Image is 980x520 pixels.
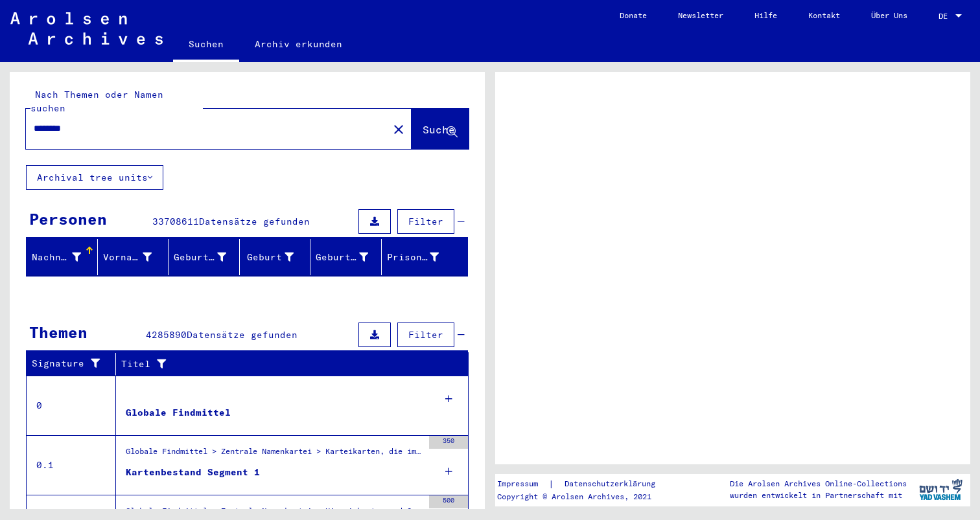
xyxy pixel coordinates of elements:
[408,329,443,341] span: Filter
[27,376,116,435] td: 0
[387,247,456,267] div: Prisoner #
[29,207,107,231] div: Personen
[408,216,443,227] span: Filter
[497,491,671,503] p: Copyright © Arolsen Archives, 2021
[146,329,187,341] span: 4285890
[391,122,406,137] mat-icon: close
[412,109,469,149] button: Suche
[939,12,953,21] span: DE
[730,490,907,501] p: wurden entwickelt in Partnerschaft mit
[316,251,368,264] div: Geburtsdatum
[126,446,423,464] div: Globale Findmittel > Zentrale Namenkartei > Karteikarten, die im Rahmen der sequentiellen Massend...
[103,247,169,267] div: Vorname
[730,478,907,490] p: Die Arolsen Archives Online-Collections
[30,89,163,114] mat-label: Nach Themen oder Namen suchen
[187,329,297,341] span: Datensätze gefunden
[429,495,468,508] div: 500
[32,357,106,370] div: Signature
[397,322,454,347] button: Filter
[382,239,468,275] mat-header-cell: Prisoner #
[240,239,311,275] mat-header-cell: Geburt‏
[10,12,163,45] img: Arolsen_neg.svg
[126,406,231,420] div: Globale Findmittel
[121,357,443,371] div: Titel
[173,28,239,62] a: Suchen
[429,436,468,449] div: 350
[310,239,382,275] mat-header-cell: Geburtsdatum
[126,466,260,479] div: Kartenbestand Segment 1
[26,165,163,190] button: Archival tree units
[316,247,384,267] div: Geburtsdatum
[387,251,439,264] div: Prisoner #
[497,477,671,491] div: |
[152,216,199,227] span: 33708611
[199,216,310,227] span: Datensätze gefunden
[174,251,226,264] div: Geburtsname
[386,116,412,142] button: Clear
[169,239,240,275] mat-header-cell: Geburtsname
[103,251,152,264] div: Vorname
[32,354,119,374] div: Signature
[423,123,455,136] span: Suche
[397,209,454,234] button: Filter
[554,477,671,491] a: Datenschutzerklärung
[121,354,456,374] div: Titel
[32,251,81,264] div: Nachname
[245,251,294,264] div: Geburt‏
[239,28,358,60] a: Archiv erkunden
[497,477,548,491] a: Impressum
[98,239,169,275] mat-header-cell: Vorname
[174,247,242,267] div: Geburtsname
[916,473,965,506] img: yv_logo.png
[27,239,98,275] mat-header-cell: Nachname
[29,321,87,344] div: Themen
[32,247,97,267] div: Nachname
[27,435,116,495] td: 0.1
[245,247,310,267] div: Geburt‏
